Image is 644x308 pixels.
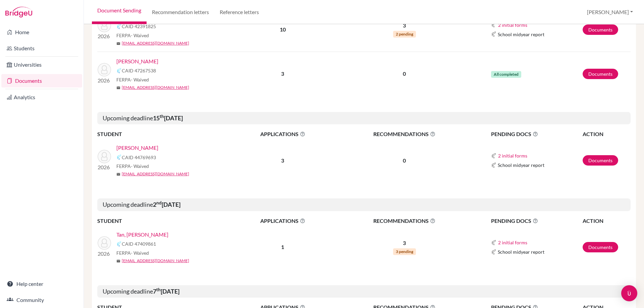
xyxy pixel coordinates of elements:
[122,240,156,247] span: CAID 47409861
[98,250,111,258] p: 2026
[122,40,189,46] a: [EMAIL_ADDRESS][DOMAIN_NAME]
[1,25,82,39] a: Home
[122,171,189,177] a: [EMAIL_ADDRESS][DOMAIN_NAME]
[582,217,631,225] th: ACTION
[491,71,521,78] span: All completed
[584,6,636,18] button: [PERSON_NAME]
[491,153,496,159] img: Common App logo
[116,259,120,263] span: mail
[122,23,156,30] span: CAID 42391825
[153,114,183,122] b: 15 [DATE]
[116,231,168,239] a: Tan, [PERSON_NAME]
[116,68,122,73] img: Common App logo
[232,130,334,138] span: APPLICATIONS
[280,26,286,33] b: 10
[498,239,528,246] button: 2 initial forms
[334,70,475,78] p: 0
[491,217,582,225] span: PENDING DOCS
[491,240,496,245] img: Common App logo
[116,172,120,176] span: mail
[122,154,156,161] span: CAID 44769693
[1,74,82,87] a: Documents
[582,130,631,138] th: ACTION
[131,77,149,82] span: - Waived
[116,241,122,247] img: Common App logo
[122,67,156,74] span: CAID 47267538
[97,112,631,125] h5: Upcoming deadline
[491,22,496,27] img: Common App logo
[393,248,416,255] span: 3 pending
[116,57,158,65] a: [PERSON_NAME]
[491,32,496,37] img: Common App logo
[583,69,618,79] a: Documents
[334,21,475,29] p: 3
[153,201,180,208] b: 2 [DATE]
[583,242,618,252] a: Documents
[393,31,416,38] span: 2 pending
[498,248,544,255] span: School midyear report
[1,293,82,307] a: Community
[116,86,120,90] span: mail
[281,70,284,77] b: 3
[98,163,111,171] p: 2026
[491,163,496,168] img: Common App logo
[281,157,284,164] b: 3
[98,63,111,76] img: Svoboda, Nadia Renee
[491,249,496,255] img: Common App logo
[1,90,82,104] a: Analytics
[131,163,149,169] span: - Waived
[97,198,631,211] h5: Upcoming deadline
[498,152,528,160] button: 2 initial forms
[156,200,162,205] sup: nd
[498,31,544,38] span: School midyear report
[116,42,120,46] span: mail
[583,24,618,35] a: Documents
[334,217,475,225] span: RECOMMENDATIONS
[97,217,231,225] th: STUDENT
[232,217,334,225] span: APPLICATIONS
[116,32,149,39] span: FERPA
[583,155,618,166] a: Documents
[1,277,82,291] a: Help center
[97,130,231,138] th: STUDENT
[281,244,284,250] b: 1
[160,114,164,119] sup: th
[98,236,111,250] img: Tan, Angelique Noelene
[334,239,475,247] p: 3
[116,24,122,29] img: Common App logo
[131,250,149,256] span: - Waived
[116,163,149,170] span: FERPA
[122,258,189,264] a: [EMAIL_ADDRESS][DOMAIN_NAME]
[116,249,149,256] span: FERPA
[334,130,475,138] span: RECOMMENDATIONS
[98,32,111,40] p: 2026
[131,33,149,38] span: - Waived
[97,285,631,298] h5: Upcoming deadline
[116,144,158,152] a: [PERSON_NAME]
[5,7,32,17] img: Bridge-U
[156,287,161,292] sup: th
[1,42,82,55] a: Students
[491,130,582,138] span: PENDING DOCS
[98,150,111,163] img: Kim, Yeon Seo
[98,19,111,32] img: Sugiarto, Catherine
[116,76,149,83] span: FERPA
[498,21,528,29] button: 2 initial forms
[122,84,189,90] a: [EMAIL_ADDRESS][DOMAIN_NAME]
[1,58,82,71] a: Universities
[153,288,179,295] b: 7 [DATE]
[116,155,122,160] img: Common App logo
[334,157,475,165] p: 0
[621,285,637,301] div: Open Intercom Messenger
[98,76,111,84] p: 2026
[498,162,544,169] span: School midyear report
